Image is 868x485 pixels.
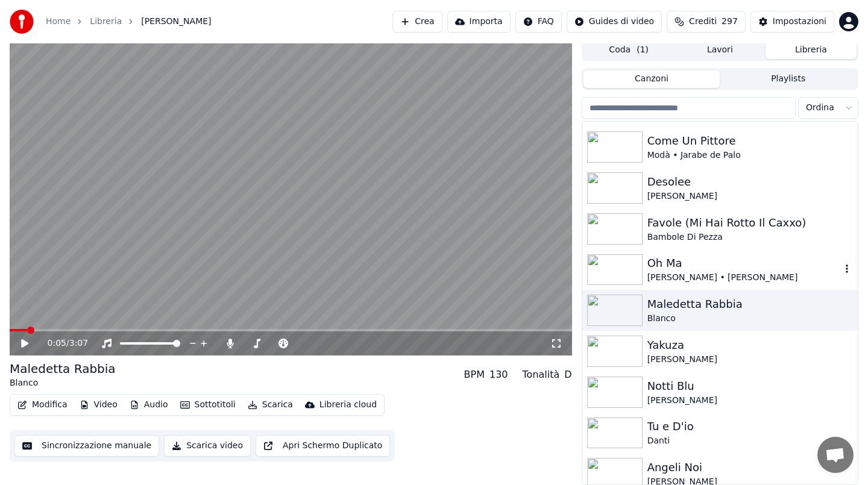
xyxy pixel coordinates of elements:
button: Crea [392,11,442,33]
div: Desolee [647,174,853,190]
span: 0:05 [48,337,66,349]
div: [PERSON_NAME] [647,395,853,407]
a: Libreria [90,16,122,28]
button: Playlists [720,70,857,88]
span: Ordina [806,102,834,114]
button: Importa [447,11,511,33]
span: Crediti [689,16,717,28]
div: Come Un Pittore [647,133,853,149]
button: Impostazioni [750,11,834,33]
div: D [564,368,571,382]
span: ( 1 ) [637,44,649,56]
div: Libreria cloud [319,399,377,411]
div: Bambole Di Pezza [647,231,853,243]
button: Sincronizzazione manuale [14,435,159,457]
div: [PERSON_NAME] [647,190,853,202]
button: FAQ [515,11,562,33]
span: 297 [722,16,738,28]
button: Apri Schermo Duplicato [256,435,390,457]
div: Tu e D'io [647,418,853,435]
nav: breadcrumb [46,16,212,28]
a: Home [46,16,71,28]
div: Modà • Jarabe de Palo [647,149,853,161]
div: Maledetta Rabbia [647,296,853,313]
button: Video [75,396,122,413]
div: Impostazioni [773,16,826,28]
button: Coda [583,42,675,59]
button: Lavori [675,42,766,59]
button: Guides di video [567,11,662,33]
div: 130 [489,368,508,382]
div: Angeli Noi [647,459,853,476]
button: Libreria [766,42,857,59]
div: / [48,337,77,349]
button: Scarica [243,396,298,413]
div: Tonalità [523,368,560,382]
div: Favole (Mi Hai Rotto Il Caxxo) [647,214,853,231]
button: Modifica [13,396,72,413]
div: Blanco [647,313,853,325]
img: youka [10,10,34,34]
div: Aprire la chat [817,437,854,473]
div: Yakuza [647,337,853,354]
div: Oh Ma [647,255,841,272]
div: [PERSON_NAME] [647,354,853,366]
span: 3:07 [69,337,88,349]
div: BPM [464,368,485,382]
button: Crediti297 [667,11,746,33]
span: [PERSON_NAME] [141,16,211,28]
div: Blanco [10,377,116,389]
button: Sottotitoli [175,396,241,413]
div: [PERSON_NAME] • [PERSON_NAME] [647,272,841,284]
button: Scarica video [164,435,251,457]
div: Danti [647,435,853,447]
div: Notti Blu [647,378,853,395]
div: Maledetta Rabbia [10,360,116,377]
button: Audio [125,396,173,413]
button: Canzoni [583,70,720,88]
